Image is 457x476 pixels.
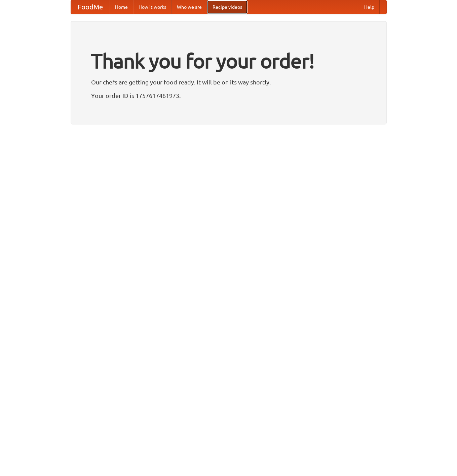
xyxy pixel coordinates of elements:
[110,0,133,14] a: Home
[91,90,366,101] p: Your order ID is 1757617461973.
[207,0,247,14] a: Recipe videos
[91,45,366,77] h1: Thank you for your order!
[359,0,380,14] a: Help
[133,0,172,14] a: How it works
[172,0,207,14] a: Who we are
[91,77,366,87] p: Our chefs are getting your food ready. It will be on its way shortly.
[71,0,110,14] a: FoodMe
